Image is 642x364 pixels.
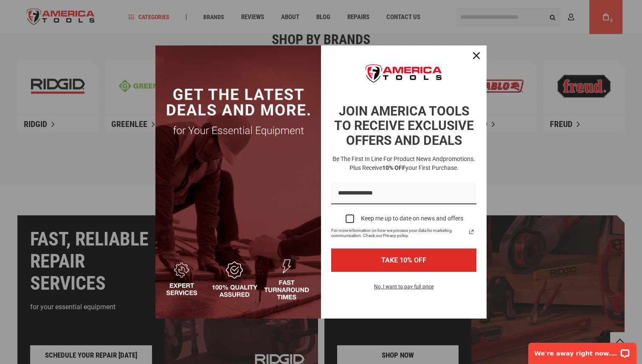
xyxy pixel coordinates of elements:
strong: JOIN AMERICA TOOLS TO RECEIVE EXCLUSIVE OFFERS AND DEALS [334,104,474,148]
a: Read our Privacy Policy [466,227,476,237]
svg: link icon [466,227,476,237]
button: TAKE 10% OFF [331,248,476,272]
iframe: LiveChat chat widget [523,337,642,364]
span: For more information on how we process your data for marketing communication. Check our Privacy p... [331,228,466,238]
button: No, I want to pay full price [367,282,440,296]
div: Keep me up to date on news and offers [361,215,463,222]
button: Close [466,45,487,66]
h3: Be the first in line for product news and [329,155,478,172]
svg: close icon [473,52,480,59]
input: Email field [331,183,476,204]
strong: 10% OFF [382,164,405,171]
